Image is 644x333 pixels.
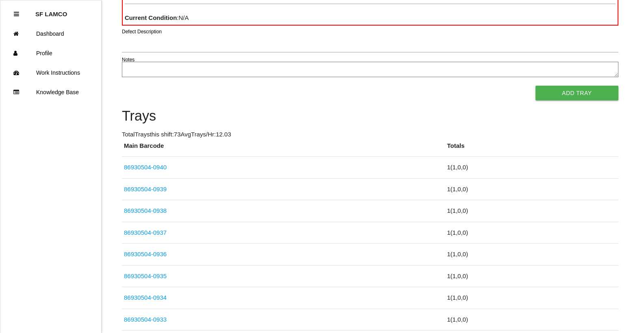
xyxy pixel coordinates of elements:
[445,141,618,157] th: Totals
[124,186,167,192] a: 86930504-0939
[124,294,167,301] a: 86930504-0934
[124,272,167,279] a: 86930504-0935
[445,309,618,331] td: 1 ( 1 , 0 , 0 )
[445,222,618,244] td: 1 ( 1 , 0 , 0 )
[0,24,101,43] a: Dashboard
[35,4,67,17] p: SF LAMCO
[445,157,618,179] td: 1 ( 1 , 0 , 0 )
[0,43,101,63] a: Profile
[122,130,618,139] p: Total Trays this shift: 73 Avg Trays /Hr: 12.03
[122,28,162,35] label: Defect Description
[124,164,167,171] a: 86930504-0940
[122,141,445,157] th: Main Barcode
[445,244,618,266] td: 1 ( 1 , 0 , 0 )
[0,82,101,102] a: Knowledge Base
[445,265,618,287] td: 1 ( 1 , 0 , 0 )
[124,251,167,257] a: 86930504-0936
[122,56,134,63] label: Notes
[124,316,167,323] a: 86930504-0933
[14,4,19,24] div: Close
[125,14,177,21] b: Current Condition
[124,207,167,214] a: 86930504-0938
[0,63,101,82] a: Work Instructions
[536,86,618,100] button: Add Tray
[445,200,618,222] td: 1 ( 1 , 0 , 0 )
[122,108,618,124] h4: Trays
[124,229,167,236] a: 86930504-0937
[125,14,189,21] span: : N/A
[445,178,618,200] td: 1 ( 1 , 0 , 0 )
[445,287,618,309] td: 1 ( 1 , 0 , 0 )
